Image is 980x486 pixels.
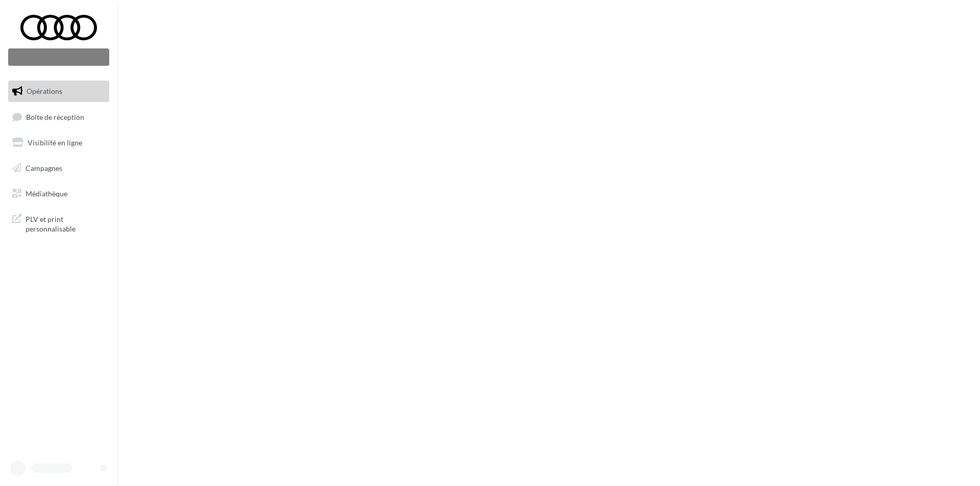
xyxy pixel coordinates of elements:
span: Visibilité en ligne [28,138,82,147]
a: PLV et print personnalisable [6,208,111,238]
span: Opérations [27,87,62,95]
a: Médiathèque [6,183,111,204]
a: Visibilité en ligne [6,132,111,154]
a: Opérations [6,81,111,102]
a: Boîte de réception [6,106,111,128]
span: Médiathèque [26,189,67,197]
span: PLV et print personnalisable [26,212,105,234]
span: Campagnes [26,164,62,172]
div: Nouvelle campagne [8,48,109,66]
span: Boîte de réception [26,112,84,121]
a: Campagnes [6,158,111,179]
